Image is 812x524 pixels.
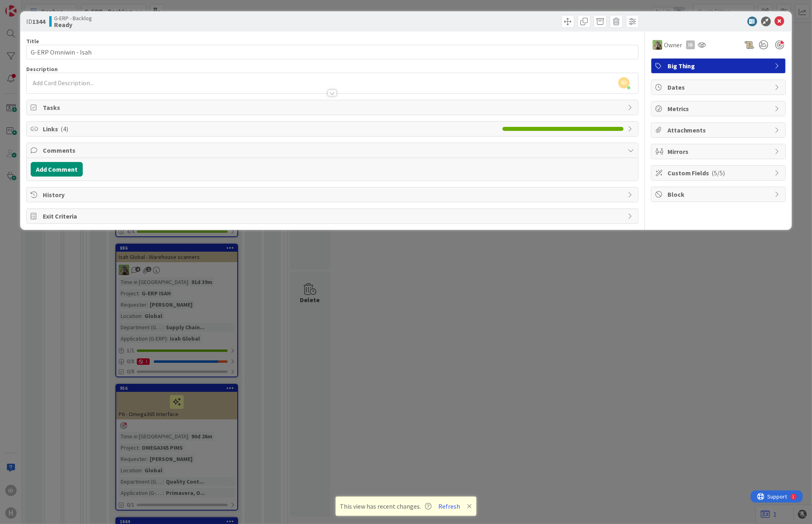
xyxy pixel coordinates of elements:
[26,45,638,59] input: type card name here...
[43,103,623,112] span: Tasks
[26,38,39,45] label: Title
[42,3,44,10] div: 1
[17,1,37,11] span: Support
[340,501,432,511] span: This view has recent changes.
[43,145,623,155] span: Comments
[686,40,695,49] div: ID
[668,189,771,199] span: Block
[668,168,771,178] span: Custom Fields
[61,125,68,133] span: ( 4 )
[32,17,45,25] b: 1344
[712,169,725,177] span: ( 5/5 )
[436,501,463,511] button: Refresh
[43,211,623,221] span: Exit Criteria
[668,147,771,156] span: Mirrors
[668,125,771,135] span: Attachments
[26,65,58,73] span: Description
[31,162,83,177] button: Add Comment
[668,61,771,71] span: Big Thing
[668,104,771,114] span: Metrics
[664,40,682,50] span: Owner
[43,190,623,200] span: History
[54,15,92,21] span: G-ERP - Backlog
[668,82,771,92] span: Dates
[653,40,662,50] img: TT
[26,17,45,26] span: ID
[618,77,630,88] span: ID
[43,124,498,134] span: Links
[54,21,92,28] b: Ready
